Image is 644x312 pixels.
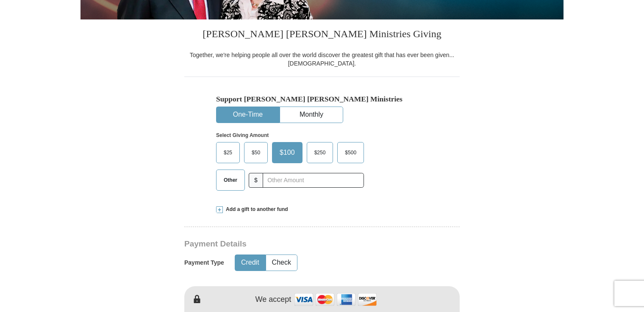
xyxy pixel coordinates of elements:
h5: Payment Type [184,259,224,266]
div: Together, we're helping people all over the world discover the greatest gift that has ever been g... [184,51,460,68]
span: $ [249,173,263,188]
button: Check [266,255,297,271]
span: $250 [310,146,330,159]
span: Other [219,174,241,186]
span: $25 [219,146,236,159]
button: One-Time [217,107,279,123]
strong: Select Giving Amount [216,132,269,138]
span: $500 [341,146,361,159]
img: credit cards accepted [293,290,378,309]
h5: Support [PERSON_NAME] [PERSON_NAME] Ministries [216,95,428,104]
input: Other Amount [263,173,364,188]
span: Add a gift to another fund [223,206,288,213]
h3: [PERSON_NAME] [PERSON_NAME] Ministries Giving [184,19,460,51]
button: Monthly [280,107,343,123]
span: $50 [247,146,264,159]
button: Credit [235,255,265,271]
span: $100 [275,146,299,159]
h4: We accept [255,295,291,304]
h3: Payment Details [184,239,400,249]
